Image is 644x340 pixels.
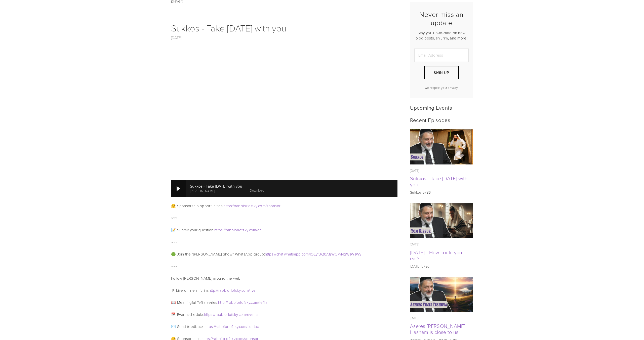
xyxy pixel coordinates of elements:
[257,227,262,233] span: qa
[257,203,258,208] span: .
[171,35,182,40] a: [DATE]
[265,251,361,257] a: https://chat.whatsapp.com/IOEyfUQ0A8WC7yNqWsWsWS
[410,175,468,188] a: Sukkos - Take [DATE] with you
[171,215,397,221] p: ~~~
[214,227,223,233] span: https
[235,203,257,208] span: rabbiorlofsky
[213,324,216,329] span: ://
[204,312,259,317] a: https://rabbiorlofsky.com/events
[273,251,276,257] span: ://
[410,117,473,123] h2: Recent Episodes
[218,288,241,293] span: rabbiorlofsky
[171,203,397,209] p: 🤗 Sponsorship opportunities:
[410,242,419,246] time: [DATE]
[256,227,257,233] span: /
[232,203,235,208] span: ://
[239,312,246,317] span: com
[171,287,397,293] p: 🎙 Live online shiurim:
[276,251,284,257] span: chat
[410,316,419,320] time: [DATE]
[301,251,301,257] span: .
[250,188,264,193] a: Download
[171,312,397,318] p: 📅 Event schedule:
[238,324,239,329] span: .
[225,300,228,305] span: ://
[215,288,218,293] span: ://
[246,312,247,317] span: /
[209,288,215,293] span: http
[171,22,286,34] a: Sukkos - Take [DATE] with you
[171,263,397,269] p: ~~~
[246,324,247,329] span: /
[171,324,397,330] p: ✉️ Send feedback:
[258,203,265,208] span: com
[218,300,267,305] a: http://rabbiorlofsky.com/tefila
[410,190,473,195] p: Sukkos 5786
[410,277,473,312] img: Aseres Yimei Teshuva - Hashem is close to us
[250,300,251,305] span: .
[259,300,268,305] span: tefila
[310,251,362,257] span: IOEyfUQ0A8WC7yNqWsWsWS
[410,129,473,164] img: Sukkos - Take Yom Kippur with you
[223,227,226,233] span: ://
[205,324,213,329] span: https
[266,203,280,208] span: sponsor
[258,300,259,305] span: /
[414,10,469,27] h2: Never miss an update
[242,288,249,293] span: com
[265,203,266,208] span: /
[223,203,232,208] span: https
[250,288,256,293] span: live
[171,47,397,174] iframe: YouTube video player
[251,300,258,305] span: com
[414,30,469,41] p: Stay you up-to-date on new blog posts, shiurim, and more!
[434,70,449,75] span: Sign Up
[248,227,249,233] span: .
[218,300,225,305] span: http
[249,227,256,233] span: com
[302,251,309,257] span: com
[213,312,216,317] span: ://
[247,312,259,317] span: events
[241,288,242,293] span: .
[171,275,397,281] p: Follow [PERSON_NAME] around the web!
[309,251,310,257] span: /
[284,251,301,257] span: whatsapp
[239,324,246,329] span: com
[410,203,473,238] img: Yom Kippur - How could you eat?
[171,239,397,245] p: ~~~
[284,251,284,257] span: .
[205,324,260,329] a: https://rabbiorlofsky.com/contact
[410,322,468,335] a: Aseres [PERSON_NAME] - Hashem is close to us
[265,251,273,257] span: https
[214,227,262,233] a: https://rabbiorlofsky.com/qa
[209,288,256,293] a: http://rabbiorlofsky.com/live
[216,312,238,317] span: rabbiorlofsky
[216,324,238,329] span: rabbiorlofsky
[223,203,280,208] a: https://rabbiorlofsky.com/sponsor
[238,312,238,317] span: .
[171,300,397,306] p: 📖 Meaningful Tefila series:
[228,300,250,305] span: rabbiorlofsky
[226,227,248,233] span: rabbiorlofsky
[410,249,462,262] a: [DATE] - How could you eat?
[171,227,397,233] p: 📝 Submit your question:
[410,264,473,269] p: [DATE] 5786
[204,312,213,317] span: https
[410,168,419,173] time: [DATE]
[410,104,473,111] h2: Upcoming Events
[248,324,260,329] span: contact
[424,66,459,79] button: Sign Up
[414,49,469,62] input: Email Address
[414,86,469,90] p: We respect your privacy.
[171,251,397,257] p: 🟢 Join the “[PERSON_NAME] Show” WhatsApp group:
[249,288,250,293] span: /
